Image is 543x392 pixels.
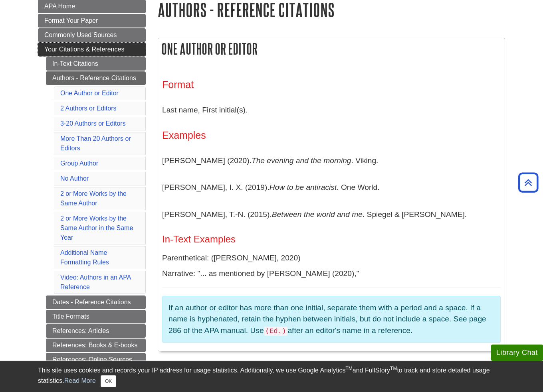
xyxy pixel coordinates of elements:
code: (Ed.) [264,327,288,336]
a: References: Online Sources [46,353,146,366]
a: 2 or More Works by the Same Author [60,190,127,207]
a: Back to Top [515,177,541,188]
p: [PERSON_NAME], T.-N. (2015). . Spiegel & [PERSON_NAME]. [162,203,501,226]
a: References: Articles [46,324,146,338]
a: Read More [64,377,96,384]
a: Title Formats [46,310,146,323]
a: Format Your Paper [38,14,146,28]
h3: Format [162,79,501,91]
p: Last name, First initial(s). [162,98,501,122]
p: Parenthetical: ([PERSON_NAME], 2020) [162,252,501,264]
p: Narrative: "... as mentioned by [PERSON_NAME] (2020)," [162,268,501,280]
a: Dates - Reference Citations [46,295,146,309]
a: 2 Authors or Editors [60,105,117,112]
a: Video: Authors in an APA Reference [60,274,131,290]
span: Your Citations & References [44,46,124,53]
i: The evening and the morning [252,156,351,165]
i: Between the world and me [272,210,363,219]
p: [PERSON_NAME], I. X. (2019). . One World. [162,176,501,199]
span: APA Home [44,3,75,10]
h2: One Author or Editor [158,38,505,59]
h3: Examples [162,130,501,141]
a: Authors - Reference Citations [46,71,146,85]
a: 3-20 Authors or Editors [60,120,126,127]
h4: In-Text Examples [162,234,501,244]
button: Close [101,375,116,387]
a: No Author [60,175,89,182]
i: How to be antiracist [270,183,337,191]
p: [PERSON_NAME] (2020). . Viking. [162,149,501,172]
div: This site uses cookies and records your IP address for usage statistics. Additionally, we use Goo... [38,366,505,387]
span: Commonly Used Sources [44,32,117,38]
a: 2 or More Works by the Same Author in the Same Year [60,215,133,241]
a: Your Citations & References [38,43,146,56]
span: Format Your Paper [44,17,98,24]
sup: TM [345,366,352,371]
button: Library Chat [491,345,543,361]
a: More Than 20 Authors or Editors [60,135,131,152]
p: If an author or editor has more than one initial, separate them with a period and a space. If a n... [168,302,494,337]
a: In-Text Citations [46,57,146,71]
a: Commonly Used Sources [38,28,146,42]
a: References: Books & E-books [46,339,146,352]
a: One Author or Editor [60,90,119,97]
a: Additional Name Formatting Rules [60,249,109,266]
a: Group Author [60,160,98,167]
sup: TM [390,366,397,371]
